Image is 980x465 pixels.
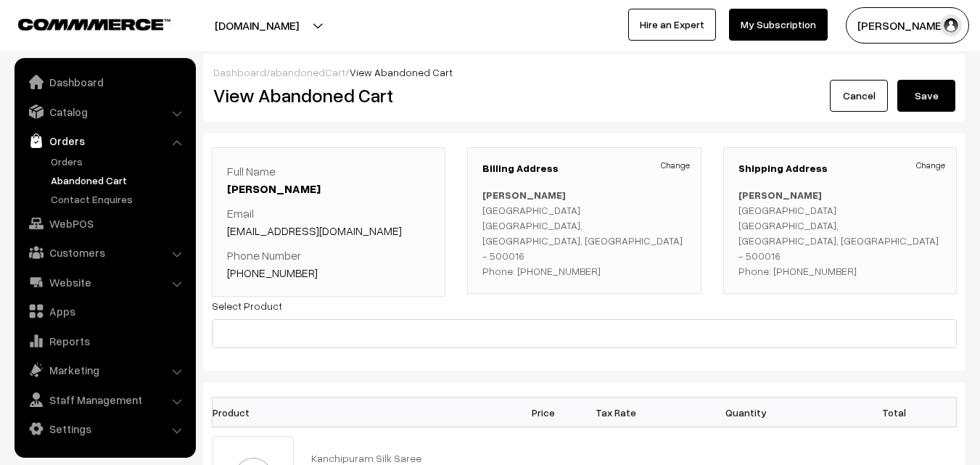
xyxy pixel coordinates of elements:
a: Settings [18,416,191,442]
a: Orders [47,154,191,169]
img: user [940,15,962,36]
a: Abandoned Cart [47,173,191,188]
a: COMMMERCE [18,15,145,32]
span: View Abandoned Cart [350,66,453,78]
button: [DOMAIN_NAME] [164,7,350,44]
a: Website [18,269,191,295]
button: Save [897,80,955,112]
b: [PERSON_NAME] [738,189,822,201]
a: [EMAIL_ADDRESS][DOMAIN_NAME] [227,223,402,238]
a: [PHONE_NUMBER] [227,266,318,280]
a: Reports [18,328,191,354]
a: Change [661,159,690,172]
a: Cancel [830,80,888,112]
h3: Billing Address [482,162,685,175]
div: / / [213,65,955,80]
a: Marketing [18,357,191,383]
label: Select Product [212,298,282,313]
p: Full Name [227,162,430,197]
th: Price [507,398,580,427]
a: abandonedCart [270,66,345,78]
img: COMMMERCE [18,19,170,30]
th: Tax Rate [580,398,652,427]
h3: Shipping Address [738,162,942,175]
a: Contact Enquires [47,192,191,207]
a: My Subscription [729,9,828,41]
a: Change [916,159,945,172]
p: [GEOGRAPHIC_DATA] [GEOGRAPHIC_DATA], [GEOGRAPHIC_DATA], [GEOGRAPHIC_DATA] - 500016 Phone: [PHONE_... [482,187,685,279]
th: Product [213,398,302,427]
b: [PERSON_NAME] [482,189,566,201]
button: [PERSON_NAME] [846,7,969,44]
p: Phone Number [227,247,430,281]
a: [PERSON_NAME] [227,181,321,196]
p: [GEOGRAPHIC_DATA] [GEOGRAPHIC_DATA], [GEOGRAPHIC_DATA], [GEOGRAPHIC_DATA] - 500016 Phone: [PHONE_... [738,187,942,279]
a: Hire an Expert [628,9,716,41]
h2: View Abandoned Cart [213,84,574,107]
th: Quantity [652,398,841,427]
a: WebPOS [18,210,191,236]
a: Dashboard [18,69,191,95]
a: Catalog [18,99,191,125]
p: Email [227,205,430,239]
th: Total [841,398,913,427]
a: Apps [18,298,191,324]
a: Orders [18,128,191,154]
a: Dashboard [213,66,266,78]
a: Customers [18,239,191,266]
a: Staff Management [18,387,191,413]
